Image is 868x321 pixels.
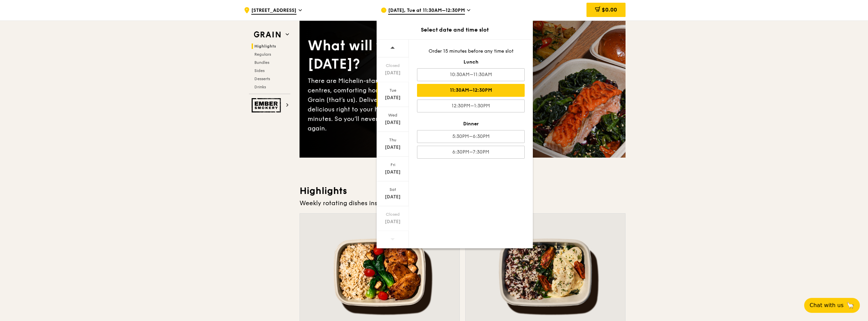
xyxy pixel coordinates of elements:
div: 10:30AM–11:30AM [417,68,525,81]
div: Lunch [417,59,525,66]
div: 12:30PM–1:30PM [417,100,525,112]
div: There are Michelin-star restaurants, hawker centres, comforting home-cooked classics… and Grain (... [308,76,463,133]
div: Weekly rotating dishes inspired by flavours from around the world. [300,198,626,208]
div: Wed [378,112,408,118]
span: Sides [254,68,265,73]
div: 6:30PM–7:30PM [417,146,525,159]
h3: Highlights [300,185,626,197]
span: Bundles [254,60,269,65]
div: Sat [378,187,408,192]
img: Grain web logo [252,29,283,41]
div: Thu [378,137,408,143]
div: [DATE] [378,218,408,225]
div: [DATE] [378,169,408,176]
div: [DATE] [378,94,408,101]
div: [DATE] [378,70,408,76]
span: Highlights [254,44,276,49]
div: Closed [378,212,408,217]
div: What will you eat [DATE]? [308,37,463,73]
div: Tue [378,88,408,93]
img: Ember Smokery web logo [252,98,283,112]
span: Chat with us [810,301,844,309]
span: [DATE], Tue at 11:30AM–12:30PM [388,7,465,15]
div: 5:30PM–6:30PM [417,130,525,143]
div: [DATE] [378,194,408,200]
div: 11:30AM–12:30PM [417,84,525,97]
div: [DATE] [378,144,408,151]
div: [DATE] [378,119,408,126]
div: Dinner [417,121,525,127]
span: Regulars [254,52,271,57]
span: Desserts [254,76,270,81]
span: [STREET_ADDRESS] [251,7,296,15]
div: Select date and time slot [377,26,533,34]
span: $0.00 [602,6,617,13]
span: Drinks [254,85,266,89]
div: Order 15 minutes before any time slot [417,48,525,55]
div: Fri [378,162,408,167]
button: Chat with us🦙 [804,298,860,313]
span: 🦙 [846,301,854,309]
div: Closed [378,63,408,68]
